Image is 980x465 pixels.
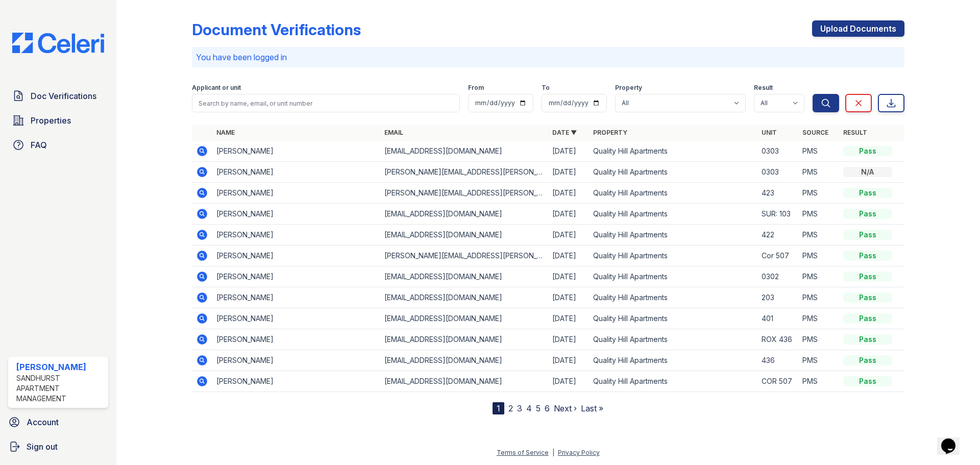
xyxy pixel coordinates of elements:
[548,308,589,329] td: [DATE]
[757,162,798,183] td: 0303
[212,183,380,204] td: [PERSON_NAME]
[589,371,757,392] td: Quality Hill Apartments
[212,266,380,287] td: [PERSON_NAME]
[8,86,108,106] a: Doc Verifications
[212,287,380,308] td: [PERSON_NAME]
[380,350,548,371] td: [EMAIL_ADDRESS][DOMAIN_NAME]
[542,84,550,92] label: To
[757,308,798,329] td: 401
[757,350,798,371] td: 436
[27,440,58,453] span: Sign out
[757,329,798,350] td: ROX 436
[548,329,589,350] td: [DATE]
[798,350,839,371] td: PMS
[548,225,589,246] td: [DATE]
[548,266,589,287] td: [DATE]
[798,266,839,287] td: PMS
[380,287,548,308] td: [EMAIL_ADDRESS][DOMAIN_NAME]
[843,355,892,365] div: Pass
[757,225,798,246] td: 422
[798,329,839,350] td: PMS
[380,371,548,392] td: [EMAIL_ADDRESS][DOMAIN_NAME]
[380,329,548,350] td: [EMAIL_ADDRESS][DOMAIN_NAME]
[380,162,548,183] td: [PERSON_NAME][EMAIL_ADDRESS][PERSON_NAME][DOMAIN_NAME]
[798,225,839,246] td: PMS
[593,129,627,136] a: Property
[589,183,757,204] td: Quality Hill Apartments
[8,110,108,131] a: Properties
[493,402,504,414] div: 1
[380,204,548,225] td: [EMAIL_ADDRESS][DOMAIN_NAME]
[380,308,548,329] td: [EMAIL_ADDRESS][DOMAIN_NAME]
[757,371,798,392] td: COR 507
[757,266,798,287] td: 0302
[526,403,532,413] a: 4
[812,20,904,37] a: Upload Documents
[548,183,589,204] td: [DATE]
[380,225,548,246] td: [EMAIL_ADDRESS][DOMAIN_NAME]
[548,246,589,266] td: [DATE]
[212,371,380,392] td: [PERSON_NAME]
[384,129,403,136] a: Email
[589,141,757,162] td: Quality Hill Apartments
[380,183,548,204] td: [PERSON_NAME][EMAIL_ADDRESS][PERSON_NAME][DOMAIN_NAME]
[843,251,892,261] div: Pass
[589,162,757,183] td: Quality Hill Apartments
[757,246,798,266] td: Cor 507
[4,436,112,457] a: Sign out
[589,329,757,350] td: Quality Hill Apartments
[798,141,839,162] td: PMS
[16,373,104,404] div: Sandhurst Apartment Management
[843,334,892,345] div: Pass
[762,129,777,136] a: Unit
[589,308,757,329] td: Quality Hill Apartments
[548,350,589,371] td: [DATE]
[380,266,548,287] td: [EMAIL_ADDRESS][DOMAIN_NAME]
[548,371,589,392] td: [DATE]
[937,424,970,455] iframe: chat widget
[212,141,380,162] td: [PERSON_NAME]
[192,20,361,39] div: Document Verifications
[558,449,600,456] a: Privacy Policy
[536,403,541,413] a: 5
[548,162,589,183] td: [DATE]
[843,129,867,136] a: Result
[548,287,589,308] td: [DATE]
[757,141,798,162] td: 0303
[843,167,892,177] div: N/A
[508,403,513,413] a: 2
[589,350,757,371] td: Quality Hill Apartments
[589,246,757,266] td: Quality Hill Apartments
[754,84,773,92] label: Result
[589,204,757,225] td: Quality Hill Apartments
[615,84,642,92] label: Property
[8,135,108,155] a: FAQ
[581,403,603,413] a: Last »
[212,204,380,225] td: [PERSON_NAME]
[589,287,757,308] td: Quality Hill Apartments
[843,146,892,156] div: Pass
[468,84,484,92] label: From
[798,308,839,329] td: PMS
[552,129,577,136] a: Date ▼
[843,376,892,386] div: Pass
[517,403,522,413] a: 3
[589,225,757,246] td: Quality Hill Apartments
[798,183,839,204] td: PMS
[212,350,380,371] td: [PERSON_NAME]
[31,139,47,151] span: FAQ
[212,246,380,266] td: [PERSON_NAME]
[843,230,892,240] div: Pass
[212,308,380,329] td: [PERSON_NAME]
[554,403,577,413] a: Next ›
[798,287,839,308] td: PMS
[589,266,757,287] td: Quality Hill Apartments
[4,33,112,53] img: CE_Logo_Blue-a8612792a0a2168367f1c8372b55b34899dd931a85d93a1a3d3e32e68fde9ad4.png
[798,246,839,266] td: PMS
[548,141,589,162] td: [DATE]
[552,449,554,456] div: |
[545,403,550,413] a: 6
[798,371,839,392] td: PMS
[843,209,892,219] div: Pass
[843,313,892,324] div: Pass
